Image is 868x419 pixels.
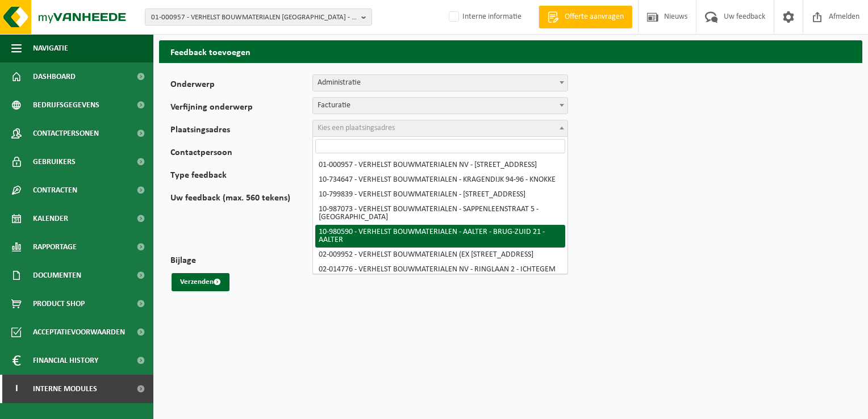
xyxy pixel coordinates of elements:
span: Facturatie [312,97,568,114]
span: Acceptatievoorwaarden [33,318,125,346]
span: Gebruikers [33,148,76,176]
span: Dashboard [33,62,76,91]
span: Navigatie [33,34,68,62]
li: 10-980590 - VERHELST BOUWMATERIALEN - AALTER - BRUG-ZUID 21 - AALTER [315,225,565,248]
label: Uw feedback (max. 560 tekens) [170,194,312,245]
label: Bijlage [170,256,312,267]
label: Contactpersoon [170,148,312,160]
span: 01-000957 - VERHELST BOUWMATERIALEN [GEOGRAPHIC_DATA] - [GEOGRAPHIC_DATA] [151,9,357,26]
label: Verfijning onderwerp [170,103,312,114]
label: Onderwerp [170,80,312,91]
a: Offerte aanvragen [539,6,632,28]
span: Administratie [313,75,567,91]
span: Financial History [33,346,98,375]
span: Rapportage [33,233,77,261]
span: Offerte aanvragen [562,11,627,23]
li: 10-799839 - VERHELST BOUWMATERIALEN - [STREET_ADDRESS] [315,187,565,202]
li: 10-987073 - VERHELST BOUWMATERIALEN - SAPPENLEENSTRAAT 5 - [GEOGRAPHIC_DATA] [315,202,565,225]
button: Verzenden [172,273,229,291]
span: Kalender [33,204,68,233]
button: 01-000957 - VERHELST BOUWMATERIALEN [GEOGRAPHIC_DATA] - [GEOGRAPHIC_DATA] [145,9,372,26]
h2: Feedback toevoegen [159,40,862,62]
span: Interne modules [33,375,97,403]
span: Contracten [33,176,77,204]
span: Kies een plaatsingsadres [318,124,395,132]
span: Facturatie [313,98,567,114]
li: 10-734647 - VERHELST BOUWMATERIALEN - KRAGENDIJK 94-96 - KNOKKE [315,173,565,187]
span: Documenten [33,261,81,290]
label: Type feedback [170,171,312,182]
li: 01-000957 - VERHELST BOUWMATERIALEN NV - [STREET_ADDRESS] [315,158,565,173]
label: Plaatsingsadres [170,125,312,137]
label: Interne informatie [446,9,521,26]
li: 02-014776 - VERHELST BOUWMATERIALEN NV - RINGLAAN 2 - ICHTEGEM [315,262,565,277]
span: Bedrijfsgegevens [33,91,99,119]
span: I [11,375,22,403]
li: 02-009952 - VERHELST BOUWMATERIALEN (EX [STREET_ADDRESS] [315,248,565,262]
span: Product Shop [33,290,85,318]
span: Administratie [312,74,568,91]
span: Contactpersonen [33,119,99,148]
